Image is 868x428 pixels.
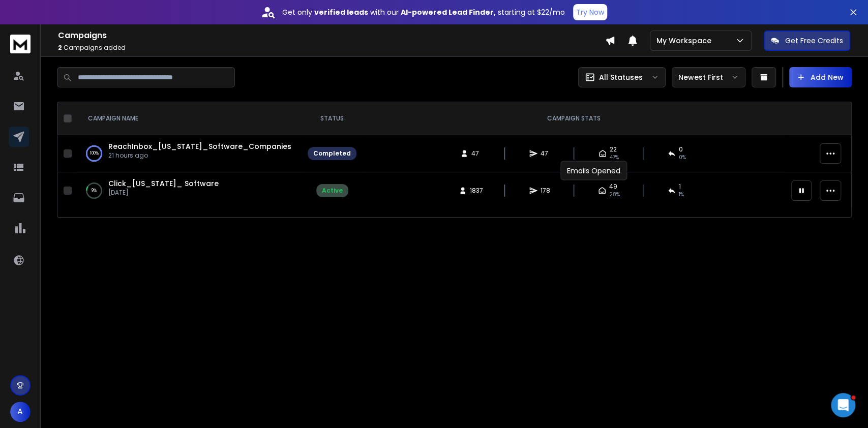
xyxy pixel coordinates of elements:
[656,36,715,46] p: My Workspace
[108,141,291,151] a: ReachInbox_[US_STATE]_Software_Companies
[282,7,565,17] p: Get only with our starting at $22/mo
[541,187,551,195] span: 178
[679,154,686,162] span: 0 %
[471,149,482,158] span: 47
[599,72,643,82] p: All Statuses
[679,182,681,191] span: 1
[314,7,368,17] strong: verified leads
[609,182,617,191] span: 49
[108,178,219,189] a: Click_[US_STATE]_ Software
[672,67,745,87] button: Newest First
[322,187,343,195] div: Active
[76,102,302,135] th: CAMPAIGN NAME
[560,161,627,180] div: Emails Opened
[609,191,620,199] span: 28 %
[58,44,605,52] p: Campaigns added
[789,67,852,87] button: Add New
[108,189,219,197] p: [DATE]
[470,187,483,195] span: 1837
[541,149,551,158] span: 47
[679,191,684,199] span: 1 %
[363,102,785,135] th: CAMPAIGN STATS
[401,7,496,17] strong: AI-powered Lead Finder,
[92,186,97,196] p: 9 %
[76,172,302,209] td: 9%Click_[US_STATE]_ Software[DATE]
[610,154,619,162] span: 47 %
[610,145,617,154] span: 22
[10,35,31,53] img: logo
[764,30,850,51] button: Get Free Credits
[679,145,683,154] span: 0
[58,43,62,52] span: 2
[576,7,604,17] p: Try Now
[10,402,31,422] button: A
[302,102,363,135] th: STATUS
[785,36,843,46] p: Get Free Credits
[90,148,99,159] p: 100 %
[831,393,855,417] iframe: Intercom live chat
[108,151,291,160] p: 21 hours ago
[573,4,607,20] button: Try Now
[58,29,605,42] h1: Campaigns
[313,149,351,158] div: Completed
[76,135,302,172] td: 100%ReachInbox_[US_STATE]_Software_Companies21 hours ago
